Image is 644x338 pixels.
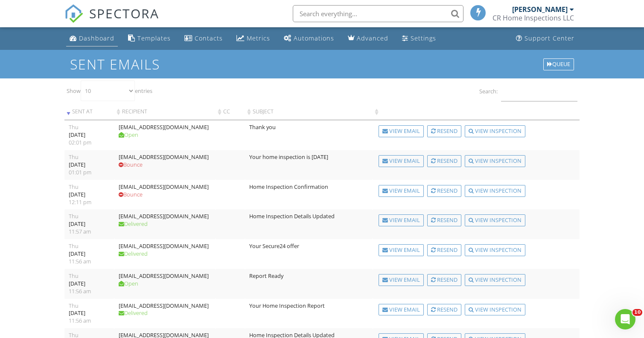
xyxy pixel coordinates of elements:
[64,4,83,23] img: The Best Home Inspection Software - Spectora
[463,153,527,169] a: View Inspection
[119,191,212,199] div: Bounce
[379,274,424,286] div: View Email
[465,244,525,256] div: View Inspection
[119,250,212,258] div: Delivered
[479,81,577,101] label: Search:
[492,14,574,22] div: CR Home Inspections LLC
[543,58,574,70] div: Queue
[632,309,642,316] span: 10
[377,213,425,228] a: View Email
[427,185,461,197] div: Resend
[69,183,110,191] div: Thu
[525,34,574,42] div: Support Center
[69,124,110,131] div: Thu
[293,5,463,22] input: Search everything...
[69,228,110,236] div: 11:57 am
[463,124,527,139] a: View Inspection
[427,304,461,316] div: Resend
[377,124,425,139] a: View Email
[427,155,461,167] div: Resend
[69,250,110,258] div: [DATE]
[119,272,212,280] div: [EMAIL_ADDRESS][DOMAIN_NAME]
[69,288,110,295] div: 11:56 am
[79,34,114,42] div: Dashboard
[66,31,118,46] a: Dashboard
[543,60,574,67] a: Queue
[425,302,463,318] a: Resend
[379,185,424,197] div: View Email
[465,185,525,197] div: View Inspection
[425,183,463,199] a: Resend
[465,125,525,137] div: View Inspection
[463,243,527,258] a: View Inspection
[501,81,577,101] input: Search:
[69,220,110,228] div: [DATE]
[119,153,212,161] div: [EMAIL_ADDRESS][DOMAIN_NAME]
[119,183,212,191] div: [EMAIL_ADDRESS][DOMAIN_NAME]
[195,34,223,42] div: Contacts
[245,150,373,180] td: Your home inspection is [DATE]
[119,161,212,169] div: Bounce
[70,57,574,72] h1: Sent Emails
[425,213,463,228] a: Resend
[119,131,212,139] div: Open
[512,5,568,14] div: [PERSON_NAME]
[69,213,110,220] div: Thu
[377,302,425,318] a: View Email
[69,153,110,161] div: Thu
[411,34,436,42] div: Settings
[216,104,245,120] th: CC: activate to sort column ascending
[425,243,463,258] a: Resend
[245,269,373,299] td: Report Ready
[69,191,110,199] div: [DATE]
[373,104,580,120] th: : activate to sort column ascending
[181,31,226,46] a: Contacts
[615,309,635,329] iframe: Intercom live chat
[427,214,461,226] div: Resend
[344,31,392,46] a: Advanced
[69,161,110,169] div: [DATE]
[119,213,212,220] div: [EMAIL_ADDRESS][DOMAIN_NAME]
[245,239,373,269] td: Your Secure24 offer
[81,81,135,101] select: Showentries
[245,299,373,329] td: Your Home Inspection Report
[119,220,212,228] div: Delivered
[245,209,373,239] td: Home Inspection Details Updated
[379,304,424,316] div: View Email
[377,243,425,258] a: View Email
[119,124,212,131] div: [EMAIL_ADDRESS][DOMAIN_NAME]
[379,244,424,256] div: View Email
[233,31,274,46] a: Metrics
[425,272,463,288] a: Resend
[463,302,527,318] a: View Inspection
[69,317,110,325] div: 11:56 am
[119,309,212,317] div: Delivered
[425,124,463,139] a: Resend
[69,199,110,206] div: 12:11 pm
[377,183,425,199] a: View Email
[69,169,110,176] div: 01:01 pm
[119,243,212,250] div: [EMAIL_ADDRESS][DOMAIN_NAME]
[294,34,334,42] div: Automations
[465,214,525,226] div: View Inspection
[399,31,440,46] a: Settings
[125,31,174,46] a: Templates
[465,155,525,167] div: View Inspection
[427,125,461,137] div: Resend
[64,12,159,29] a: SPECTORA
[377,153,425,169] a: View Email
[67,81,121,101] label: Show entries
[69,272,110,280] div: Thu
[463,213,527,228] a: View Inspection
[114,104,216,120] th: Recipient: activate to sort column ascending
[119,302,212,310] div: [EMAIL_ADDRESS][DOMAIN_NAME]
[69,243,110,250] div: Thu
[465,304,525,316] div: View Inspection
[513,31,578,46] a: Support Center
[137,34,171,42] div: Templates
[379,125,424,137] div: View Email
[69,131,110,139] div: [DATE]
[465,274,525,286] div: View Inspection
[245,120,373,150] td: Thank you
[280,31,338,46] a: Automations (Basic)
